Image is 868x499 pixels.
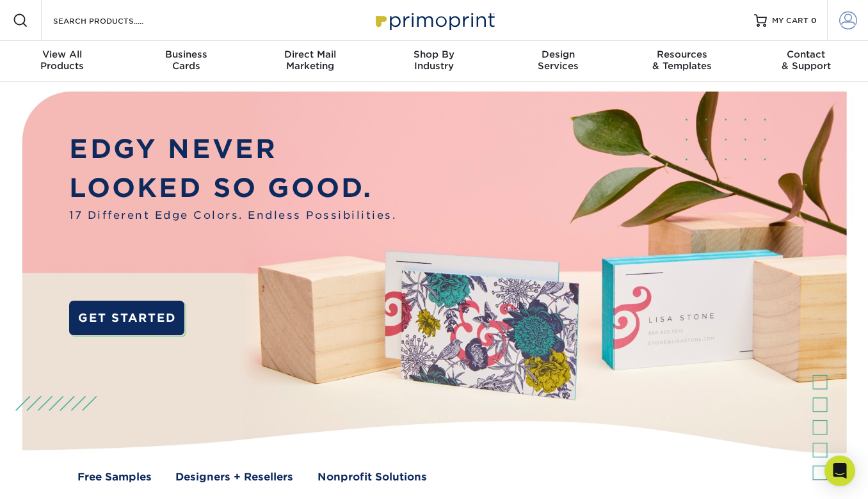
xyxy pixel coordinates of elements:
span: Contact [744,49,868,60]
span: 17 Different Edge Colors. Endless Possibilities. [69,207,396,223]
span: Resources [620,49,744,60]
input: SEARCH PRODUCTS..... [52,13,177,28]
a: Designers + Resellers [175,469,293,484]
img: Primoprint [370,6,498,34]
p: LOOKED SO GOOD. [69,168,396,207]
a: Resources& Templates [620,41,744,82]
p: EDGY NEVER [69,129,396,168]
span: Shop By [372,49,496,60]
iframe: Google Customer Reviews [3,460,109,495]
div: & Support [744,49,868,72]
span: MY CART [772,15,808,26]
div: & Templates [620,49,744,72]
a: GET STARTED [69,301,184,335]
a: Free Samples [77,469,152,484]
div: Services [496,49,620,72]
a: Nonprofit Solutions [317,469,427,484]
div: Industry [372,49,496,72]
a: Contact& Support [744,41,868,82]
a: Direct MailMarketing [248,41,372,82]
a: Shop ByIndustry [372,41,496,82]
span: Business [124,49,248,60]
div: Marketing [248,49,372,72]
div: Cards [124,49,248,72]
span: 0 [811,16,817,25]
span: Direct Mail [248,49,372,60]
a: BusinessCards [124,41,248,82]
div: Open Intercom Messenger [824,455,855,486]
span: Design [496,49,620,60]
a: DesignServices [496,41,620,82]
